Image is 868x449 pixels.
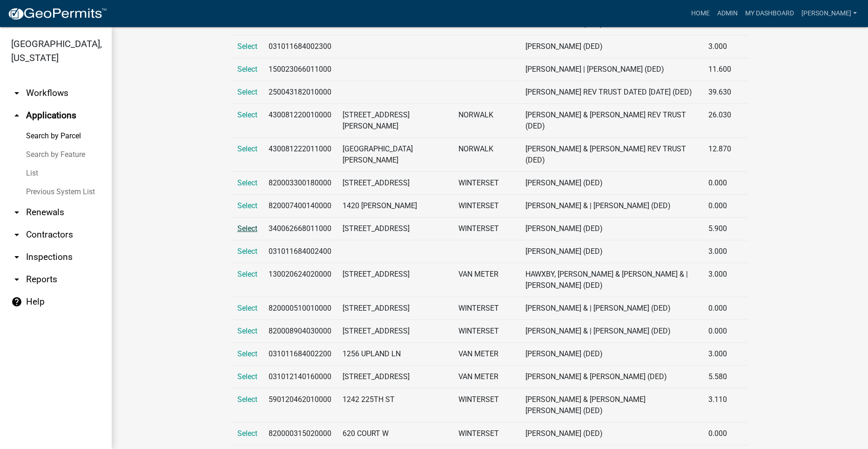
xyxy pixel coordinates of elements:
td: [STREET_ADDRESS] [337,297,453,320]
td: WINTERSET [453,320,520,343]
td: 340062668011000 [263,218,337,240]
td: [STREET_ADDRESS] [337,366,453,388]
td: 820000315020000 [263,422,337,445]
td: 26.030 [703,104,737,138]
a: Select [237,88,257,96]
td: 39.630 [703,81,737,104]
td: [PERSON_NAME] & | [PERSON_NAME] (DED) [520,320,703,343]
td: NORWALK [453,138,520,172]
td: [PERSON_NAME] REV TRUST DATED [DATE] (DED) [520,81,703,104]
a: Select [237,349,257,358]
td: [PERSON_NAME] (DED) [520,172,703,195]
td: 0.000 [703,172,737,195]
i: arrow_drop_down [11,207,22,218]
td: 031011684002300 [263,35,337,58]
td: 0.000 [703,297,737,320]
td: 3.000 [703,343,737,366]
td: 1420 [PERSON_NAME] [337,195,453,218]
td: 1242 225TH ST [337,388,453,422]
td: 5.900 [703,218,737,240]
td: [PERSON_NAME] (DED) [520,343,703,366]
td: 12.870 [703,138,737,172]
i: arrow_drop_down [11,252,22,263]
td: 250043182010000 [263,81,337,104]
i: arrow_drop_up [11,110,22,121]
a: Select [237,144,257,153]
td: 430081222011000 [263,138,337,172]
a: Select [237,247,257,256]
td: 590120462010000 [263,388,337,422]
td: [PERSON_NAME] & [PERSON_NAME] (DED) [520,366,703,388]
td: [STREET_ADDRESS] [337,263,453,297]
td: WINTERSET [453,388,520,422]
td: [PERSON_NAME] & [PERSON_NAME] REV TRUST (DED) [520,138,703,172]
td: 0.000 [703,320,737,343]
td: 031011684002400 [263,240,337,263]
a: Select [237,178,257,187]
td: [GEOGRAPHIC_DATA][PERSON_NAME] [337,138,453,172]
a: Select [237,201,257,210]
i: arrow_drop_down [11,88,22,99]
i: arrow_drop_down [11,274,22,285]
a: Select [237,429,257,438]
a: My Dashboard [741,5,798,22]
a: Select [237,395,257,404]
td: 031011684002200 [263,343,337,366]
td: WINTERSET [453,195,520,218]
td: NORWALK [453,104,520,138]
td: 3.000 [703,240,737,263]
td: 820003300180000 [263,172,337,195]
td: 150023066011000 [263,58,337,81]
td: [PERSON_NAME] (DED) [520,422,703,445]
a: Select [237,372,257,381]
td: WINTERSET [453,218,520,240]
td: 820007400140000 [263,195,337,218]
td: 0.000 [703,195,737,218]
a: Select [237,304,257,313]
a: Select [237,327,257,335]
td: VAN METER [453,366,520,388]
td: [STREET_ADDRESS] [337,320,453,343]
td: 0.000 [703,422,737,445]
i: arrow_drop_down [11,229,22,240]
td: 820008904030000 [263,320,337,343]
a: Select [237,270,257,279]
td: 11.600 [703,58,737,81]
td: HAWXBY, [PERSON_NAME] & [PERSON_NAME] & | [PERSON_NAME] (DED) [520,263,703,297]
td: 620 COURT W [337,422,453,445]
td: [PERSON_NAME] (DED) [520,240,703,263]
td: [PERSON_NAME] (DED) [520,35,703,58]
td: 130020624020000 [263,263,337,297]
td: 820000510010000 [263,297,337,320]
td: 3.110 [703,388,737,422]
td: WINTERSET [453,172,520,195]
td: [PERSON_NAME] & [PERSON_NAME] REV TRUST (DED) [520,104,703,138]
td: [PERSON_NAME] & | [PERSON_NAME] (DED) [520,297,703,320]
td: 031012140160000 [263,366,337,388]
td: 3.000 [703,263,737,297]
td: VAN METER [453,343,520,366]
a: Select [237,65,257,74]
td: [PERSON_NAME] (DED) [520,218,703,240]
td: [STREET_ADDRESS][PERSON_NAME] [337,104,453,138]
td: [STREET_ADDRESS] [337,172,453,195]
td: VAN METER [453,263,520,297]
td: WINTERSET [453,422,520,445]
a: Select [237,224,257,233]
a: Home [687,5,713,22]
a: Select [237,110,257,119]
span: Select [237,42,257,51]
